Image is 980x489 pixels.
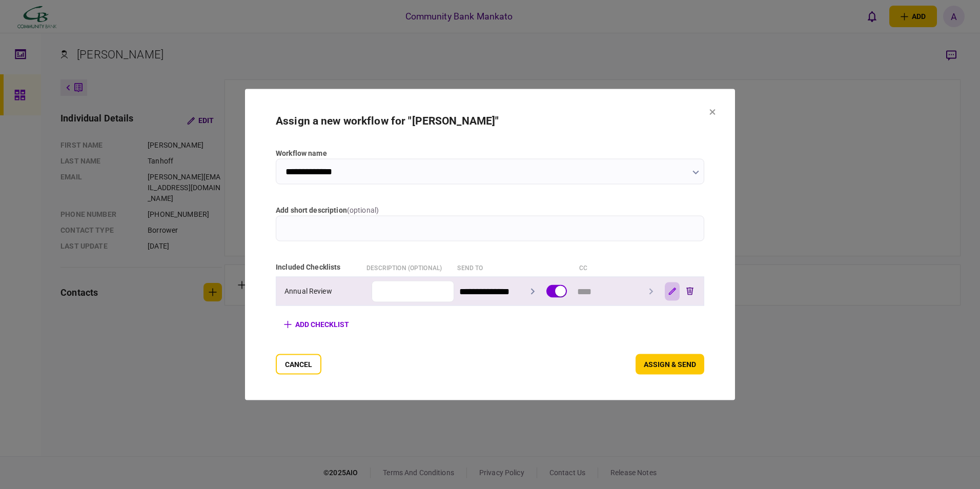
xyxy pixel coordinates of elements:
[366,262,452,273] div: Description (optional)
[276,315,357,334] button: add checklist
[276,216,704,241] input: add short description
[579,262,665,273] div: cc
[276,354,321,375] button: Cancel
[636,354,704,375] button: assign & send
[276,262,361,273] div: included checklists
[284,286,366,297] div: Annual Review
[276,148,704,159] label: Workflow name
[276,159,704,185] input: Workflow name
[276,115,704,128] h2: Assign a new workflow for "[PERSON_NAME]"
[457,262,543,273] div: send to
[276,205,704,216] label: add short description
[347,206,379,214] span: ( optional )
